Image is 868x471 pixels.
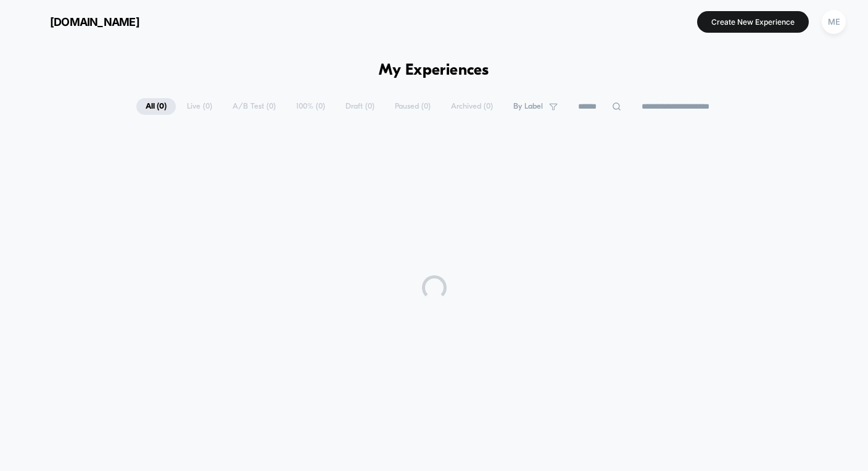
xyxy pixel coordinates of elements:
[697,11,809,33] button: Create New Experience
[50,15,139,28] span: [DOMAIN_NAME]
[19,12,143,31] button: [DOMAIN_NAME]
[822,10,846,34] div: ME
[379,62,489,80] h1: My Experiences
[818,9,849,35] button: ME
[136,98,176,115] span: All ( 0 )
[513,102,543,111] span: By Label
